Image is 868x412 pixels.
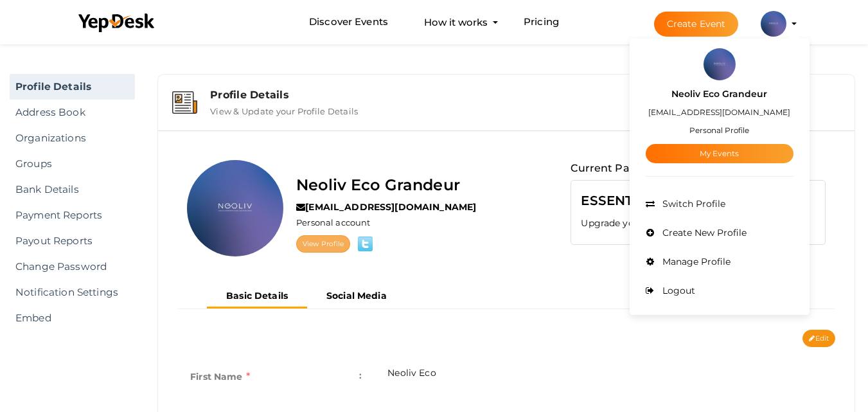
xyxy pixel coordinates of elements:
[353,237,377,251] img: twitter.png
[296,235,350,253] a: View Profile
[761,11,786,37] img: VWTYIMAP_small.jpeg
[571,160,662,177] label: Current Package
[420,10,492,34] button: How it works
[375,354,835,403] td: Neoliv Eco
[226,290,288,301] b: Basic Details
[10,100,135,125] a: Address Book
[659,285,695,296] span: Logout
[309,10,388,34] a: Discover Events
[10,177,135,202] a: Bank Details
[210,89,840,101] div: Profile Details
[648,105,790,120] label: [EMAIL_ADDRESS][DOMAIN_NAME]
[659,227,747,238] span: Create New Profile
[190,366,250,387] label: First Name
[524,10,559,34] a: Pricing
[296,217,370,229] label: Personal account
[326,290,387,301] b: Social Media
[296,201,476,213] label: [EMAIL_ADDRESS][DOMAIN_NAME]
[10,228,135,254] a: Payout Reports
[187,160,283,256] img: VWTYIMAP_normal.jpeg
[359,366,362,384] span: :
[164,107,848,119] a: Profile Details View & Update your Profile Details
[10,202,135,228] a: Payment Reports
[10,254,135,280] a: Change Password
[307,285,406,307] button: Social Media
[654,12,739,37] button: Create Event
[704,48,736,80] img: VWTYIMAP_small.jpeg
[10,125,135,151] a: Organizations
[10,305,135,331] a: Embed
[671,87,767,102] label: Neoliv Eco Grandeur
[296,173,460,197] label: Neoliv Eco Grandeur
[581,190,662,211] label: ESSENTIALS
[581,217,716,229] label: Upgrade your subscription
[659,198,725,210] span: Switch Profile
[646,144,793,163] a: My Events
[659,256,731,267] span: Manage Profile
[210,101,358,116] label: View & Update your Profile Details
[689,125,749,135] small: Personal Profile
[207,285,307,309] button: Basic Details
[802,330,835,347] button: Edit
[10,151,135,177] a: Groups
[10,280,135,305] a: Notification Settings
[10,74,135,100] a: Profile Details
[172,91,197,114] img: event-details.svg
